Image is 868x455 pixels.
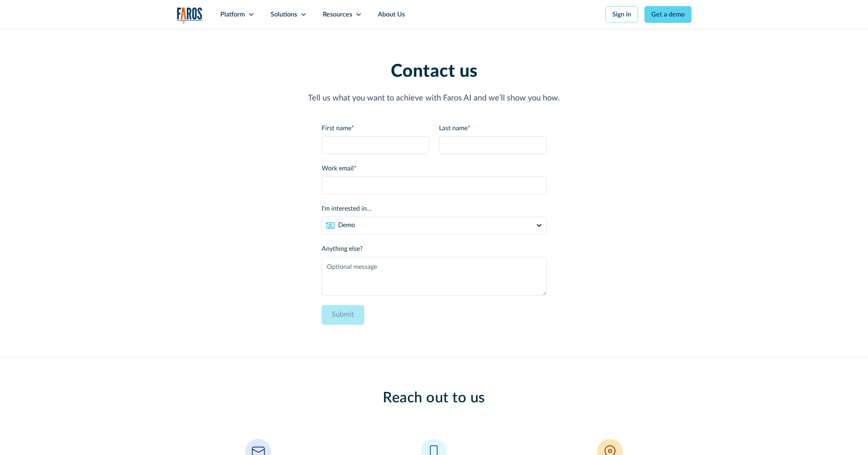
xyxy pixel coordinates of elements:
input: Submit [322,305,364,325]
div: Resources [323,10,352,19]
a: Sign in [605,6,638,23]
h1: Contact us [177,61,692,82]
a: home [177,7,203,24]
label: Work email [322,164,547,173]
label: I'm interested in... [322,204,547,213]
form: Contact Form [322,123,547,325]
label: First name [322,123,429,133]
div: Solutions [271,10,297,19]
a: Get a demo [644,6,692,23]
div: Platform [220,10,245,19]
p: Tell us what you want to achieve with Faros AI and we’ll show you how. [177,92,692,104]
label: Last name [439,123,547,133]
label: Anything else? [322,244,547,254]
h2: Reach out to us [241,389,627,407]
img: Logo of the analytics and reporting company Faros. [177,7,203,24]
